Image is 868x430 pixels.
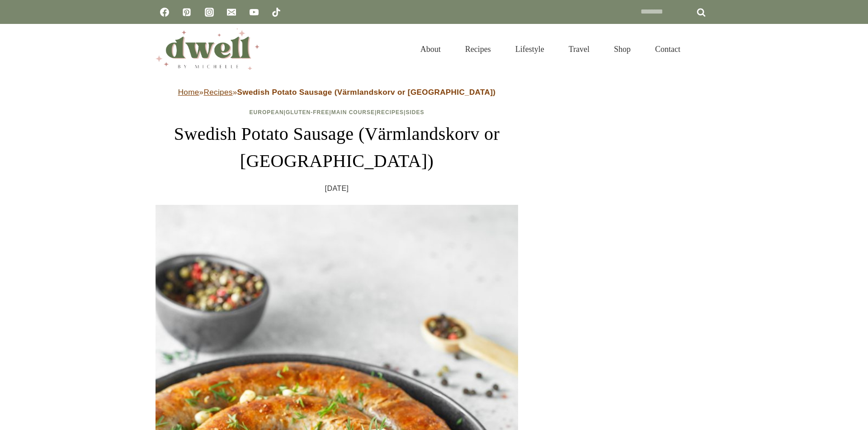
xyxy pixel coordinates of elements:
[178,88,496,97] span: » »
[156,120,518,175] h1: Swedish Potato Sausage (Värmlandskorv or [GEOGRAPHIC_DATA])
[503,33,557,65] a: Lifestyle
[178,3,196,21] a: Pinterest
[453,33,503,65] a: Recipes
[331,109,375,116] a: Main Course
[267,3,285,21] a: TikTok
[408,33,453,65] a: About
[406,109,424,116] a: Sides
[178,88,199,97] a: Home
[250,109,284,116] a: European
[222,3,241,21] a: Email
[602,33,643,65] a: Shop
[203,88,232,97] a: Recipes
[643,33,693,65] a: Contact
[245,3,263,21] a: YouTube
[237,88,496,97] strong: Swedish Potato Sausage (Värmlandskorv or [GEOGRAPHIC_DATA])
[408,33,693,65] nav: Primary Navigation
[325,182,349,195] time: [DATE]
[250,109,425,116] span: | | | |
[156,28,259,70] img: DWELL by michelle
[156,3,174,21] a: Facebook
[557,33,602,65] a: Travel
[200,3,218,21] a: Instagram
[697,42,712,57] button: View Search Form
[377,109,404,116] a: Recipes
[286,109,329,116] a: Gluten-Free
